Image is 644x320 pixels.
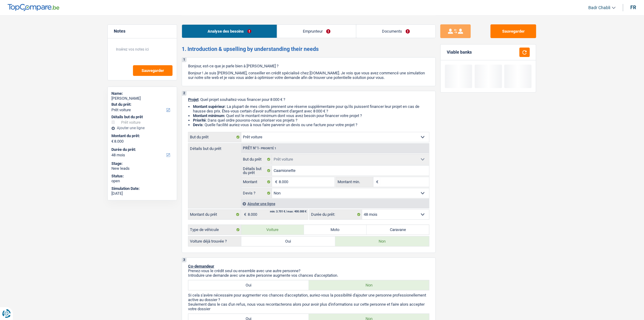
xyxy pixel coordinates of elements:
li: : Quel est le montant minimum dont vous avez besoin pour financer votre projet ? [193,113,429,118]
label: Détails but du prêt [241,166,272,176]
li: : Dans quel ordre pouvons-nous prioriser vos projets ? [193,118,429,123]
div: 1 [182,58,187,62]
span: € [272,177,279,187]
h2: 1. Introduction & upselling by understanding their needs [182,46,436,52]
h5: Notes [114,29,171,34]
p: Seulement dans le cas d'un refus, nous vous recontacterons alors pour avoir plus d'informations s... [188,302,429,311]
li: : La plupart de mes clients prennent une réserve supplémentaire pour qu'ils puissent financer leu... [193,104,429,113]
span: € [373,177,380,187]
img: TopCompare Logo [8,4,59,11]
div: Stage: [111,161,173,166]
label: Montant [241,177,272,187]
p: : Quel projet souhaitez-vous financer pour 8 000 € ? [188,97,429,102]
a: Analyse des besoins [182,25,277,38]
label: Voiture [241,225,304,235]
span: Projet [188,97,198,102]
div: 2 [182,91,187,96]
label: Montant min. [336,177,373,187]
div: Viable banks [447,50,472,55]
a: Badr Chabli [584,3,616,13]
div: min: 3.701 € / max: 400.000 € [270,210,306,213]
div: Prêt n°1 [241,146,278,150]
p: Bonjour, est-ce que je parle bien à [PERSON_NAME] ? [188,64,429,68]
label: But du prêt [241,155,272,164]
label: Moto [304,225,367,235]
div: [DATE] [111,191,173,196]
li: : Quelle facilité auriez-vous à nous faire parvenir un devis ou une facture pour votre projet ? [193,123,429,127]
label: Type de véhicule [188,225,241,235]
label: Durée du prêt: [111,147,172,152]
div: Ajouter une ligne [241,199,429,208]
label: Voiture déjà trouvée ? [188,236,241,246]
a: Documents [356,25,436,38]
span: Sauvegarder [142,69,164,73]
label: Caravane [367,225,429,235]
label: Montant du prêt [188,210,241,219]
span: € [111,139,114,144]
div: Ajouter une ligne [111,126,173,130]
div: open [111,179,173,183]
div: 3 [182,258,187,262]
span: - Priorité 1 [259,147,276,150]
p: Prenez-vous le crédit seul ou ensemble avec une autre personne? [188,268,429,273]
span: Co-demandeur [188,264,214,268]
strong: Montant minimum [193,113,224,118]
label: Non [335,236,429,246]
label: Oui [188,280,309,290]
div: Name: [111,91,173,96]
label: Détails but du prêt [188,144,241,151]
label: Devis ? [241,188,272,198]
label: But du prêt [188,132,241,142]
a: Emprunteur [277,25,356,38]
button: Sauvegarder [491,24,536,38]
p: Si cela s'avère nécessaire pour augmenter vos chances d'acceptation, auriez-vous la possibilité d... [188,293,429,302]
div: Status: [111,174,173,179]
div: New leads [111,166,173,171]
span: Devis [193,123,203,127]
label: But du prêt: [111,102,172,107]
div: Détails but du prêt [111,115,173,119]
strong: Priorité [193,118,206,123]
p: Introduire une demande avec une autre personne augmente vos chances d'acceptation. [188,273,429,278]
label: Durée du prêt: [310,210,362,219]
strong: Montant supérieur [193,104,225,109]
label: Oui [241,236,335,246]
span: € [241,210,248,219]
button: Sauvegarder [133,65,173,76]
div: [PERSON_NAME] [111,96,173,101]
div: Simulation Date: [111,186,173,191]
label: Montant du prêt: [111,133,172,138]
label: Non [309,280,429,290]
p: Bonjour ! Je suis [PERSON_NAME], conseiller en crédit spécialisé chez [DOMAIN_NAME]. Je vois que ... [188,71,429,80]
span: Badr Chabli [589,5,611,10]
div: fr [631,5,636,10]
